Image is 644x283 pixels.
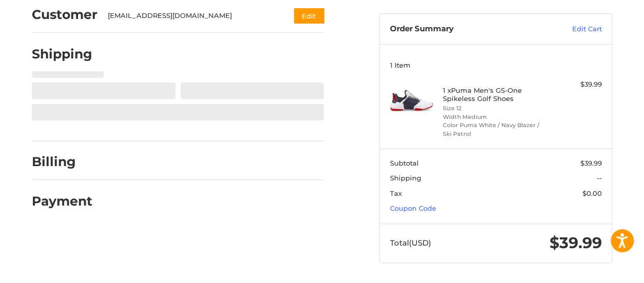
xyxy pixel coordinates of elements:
div: $39.99 [549,79,601,90]
h2: Payment [32,193,92,209]
span: $39.99 [550,233,602,252]
span: Subtotal [390,159,419,167]
h3: Order Summary [390,24,534,34]
li: Width Medium [443,113,547,122]
li: Size 12 [443,104,547,113]
span: Total (USD) [390,238,431,248]
a: Coupon Code [390,204,436,212]
li: Color Puma White / Navy Blazer / Ski Patrol [443,121,547,138]
a: Edit Cart [534,24,602,34]
span: $0.00 [582,189,602,197]
h2: Customer [32,7,97,23]
h2: Shipping [32,46,92,62]
iframe: Google Customer Reviews [559,255,644,283]
span: Tax [390,189,402,197]
h4: 1 x Puma Men's GS-One Spikeless Golf Shoes [443,86,547,103]
span: $39.99 [580,159,602,167]
h3: 1 Item [390,61,602,69]
button: Edit [294,8,324,23]
div: [EMAIL_ADDRESS][DOMAIN_NAME] [108,11,275,21]
h2: Billing [32,154,92,170]
span: -- [597,174,602,182]
span: Shipping [390,174,421,182]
